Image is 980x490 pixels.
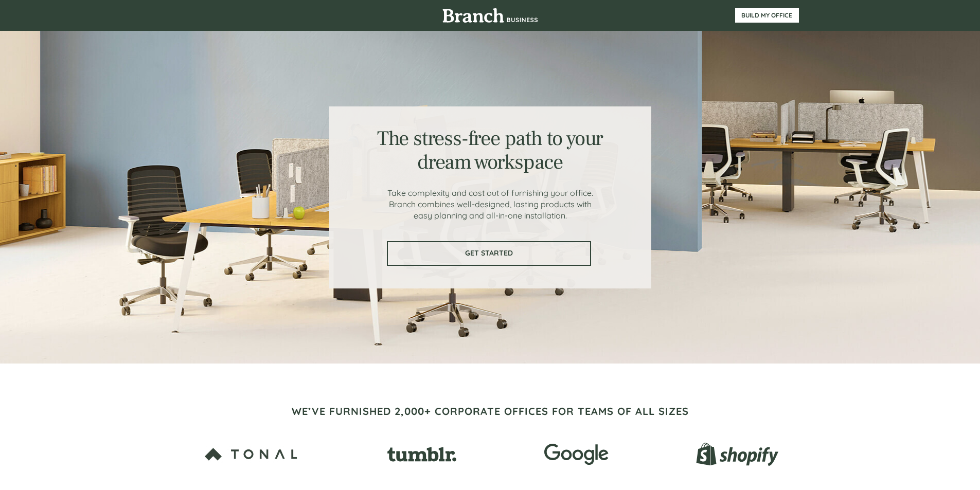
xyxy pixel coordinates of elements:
span: GET STARTED [388,249,590,258]
span: BUILD MY OFFICE [735,12,799,19]
span: Take complexity and cost out of furnishing your office. Branch combines well-designed, lasting pr... [387,188,593,221]
a: GET STARTED [387,241,591,266]
input: Submit [104,200,158,222]
span: The stress-free path to your dream workspace [377,125,603,175]
span: WE’VE FURNISHED 2,000+ CORPORATE OFFICES FOR TEAMS OF ALL SIZES [292,405,689,418]
a: BUILD MY OFFICE [735,8,799,23]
